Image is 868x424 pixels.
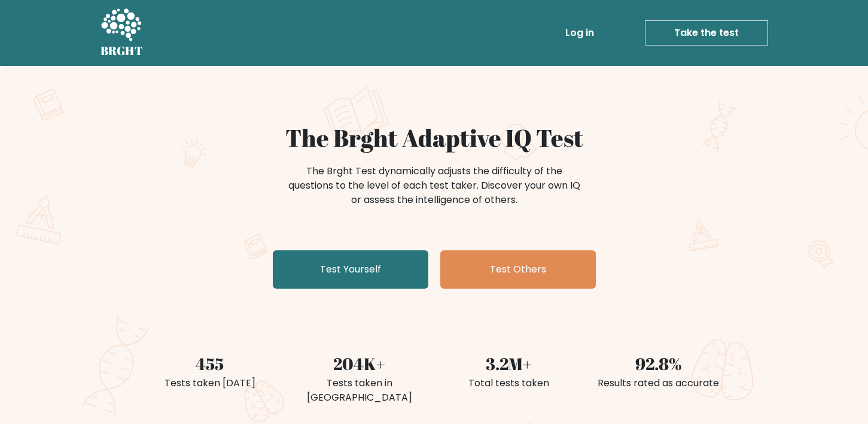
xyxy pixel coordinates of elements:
a: BRGHT [100,5,144,61]
h5: BRGHT [100,44,144,58]
div: 92.8% [591,351,726,376]
div: 455 [142,351,278,376]
div: 3.2M+ [441,351,577,376]
div: Results rated as accurate [591,376,726,390]
a: Test Others [440,250,596,289]
a: Log in [561,21,599,45]
div: The Brght Test dynamically adjusts the difficulty of the questions to the level of each test take... [285,164,584,207]
div: 204K+ [292,351,427,376]
h1: The Brght Adaptive IQ Test [142,123,726,152]
a: Test Yourself [273,250,428,289]
div: Tests taken [DATE] [142,376,278,390]
a: Take the test [645,20,768,46]
div: Total tests taken [441,376,577,390]
div: Tests taken in [GEOGRAPHIC_DATA] [292,376,427,405]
